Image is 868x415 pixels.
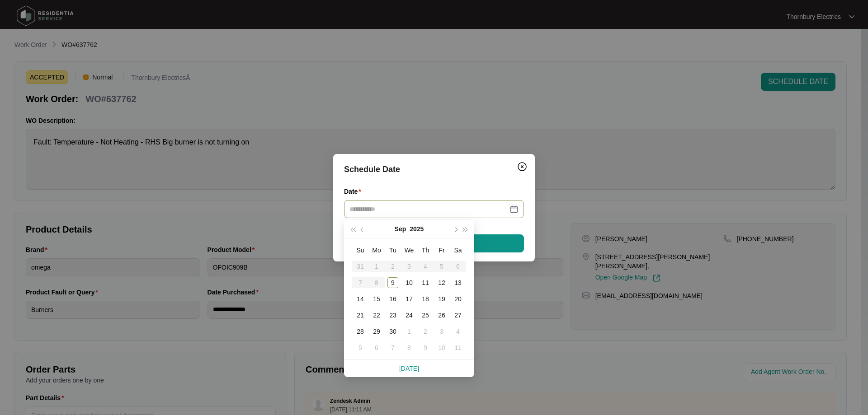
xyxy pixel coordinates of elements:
div: 26 [436,310,447,321]
div: 24 [404,310,415,321]
td: 2025-10-08 [401,340,417,356]
td: 2025-10-05 [352,340,368,356]
th: Mo [368,242,385,258]
div: 10 [436,342,447,353]
td: 2025-09-13 [450,275,466,291]
td: 2025-09-14 [352,291,368,307]
div: 22 [371,310,382,321]
td: 2025-09-18 [417,291,434,307]
div: 20 [453,294,463,304]
th: Th [417,242,434,258]
div: 23 [387,310,398,321]
div: 2 [420,326,431,337]
div: 11 [453,342,463,353]
td: 2025-09-20 [450,291,466,307]
td: 2025-10-01 [401,323,417,340]
td: 2025-09-30 [385,323,401,340]
td: 2025-09-28 [352,323,368,340]
td: 2025-09-19 [434,291,450,307]
td: 2025-09-11 [417,275,434,291]
td: 2025-10-10 [434,340,450,356]
div: 15 [371,294,382,304]
div: 28 [355,326,366,337]
th: We [401,242,417,258]
div: 1 [404,326,415,337]
td: 2025-09-21 [352,307,368,323]
td: 2025-09-09 [385,275,401,291]
div: 3 [436,326,447,337]
div: 5 [355,342,366,353]
div: 6 [371,342,382,353]
td: 2025-09-25 [417,307,434,323]
div: 21 [355,310,366,321]
div: 9 [387,277,398,288]
div: 13 [453,277,463,288]
td: 2025-09-29 [368,323,385,340]
th: Tu [385,242,401,258]
div: 16 [387,294,398,304]
div: 4 [453,326,463,337]
td: 2025-09-15 [368,291,385,307]
button: Close [515,159,529,174]
div: 9 [420,342,431,353]
td: 2025-10-11 [450,340,466,356]
td: 2025-09-24 [401,307,417,323]
button: Sep [395,220,406,238]
div: 27 [453,310,463,321]
th: Sa [450,242,466,258]
th: Fr [434,242,450,258]
td: 2025-09-26 [434,307,450,323]
div: 17 [404,294,415,304]
td: 2025-10-06 [368,340,385,356]
button: 2025 [410,220,424,238]
td: 2025-09-16 [385,291,401,307]
label: Date [344,187,365,196]
div: 29 [371,326,382,337]
div: 19 [436,294,447,304]
td: 2025-09-12 [434,275,450,291]
div: 18 [420,294,431,304]
td: 2025-10-09 [417,340,434,356]
td: 2025-10-04 [450,323,466,340]
td: 2025-10-03 [434,323,450,340]
th: Su [352,242,368,258]
a: [DATE] [399,365,419,372]
div: 10 [404,277,415,288]
div: 12 [436,277,447,288]
div: 8 [404,342,415,353]
div: 11 [420,277,431,288]
td: 2025-09-22 [368,307,385,323]
div: 14 [355,294,366,304]
td: 2025-09-27 [450,307,466,323]
img: closeCircle [517,161,528,172]
div: 7 [387,342,398,353]
td: 2025-09-17 [401,291,417,307]
div: 30 [387,326,398,337]
td: 2025-10-02 [417,323,434,340]
td: 2025-10-07 [385,340,401,356]
input: Date [349,204,508,214]
div: 25 [420,310,431,321]
td: 2025-09-23 [385,307,401,323]
td: 2025-09-10 [401,275,417,291]
div: Schedule Date [344,163,524,176]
